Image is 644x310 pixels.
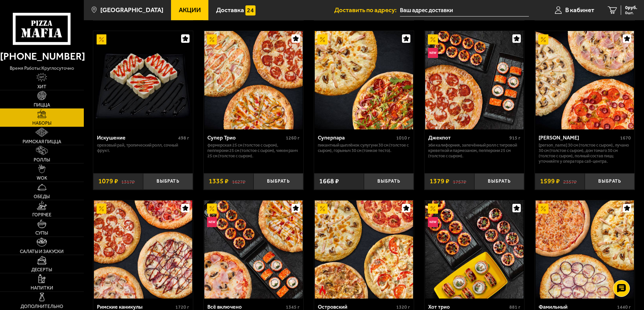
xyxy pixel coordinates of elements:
[94,200,192,299] img: Римские каникулы
[207,204,217,214] img: Акционный
[23,139,61,144] span: Римская пицца
[207,217,217,227] img: Новинка
[97,143,189,153] p: Ореховый рай, Тропический ролл, Сочный фрукт.
[32,121,52,126] span: Наборы
[204,31,303,129] a: АкционныйСупер Трио
[563,178,577,185] s: 2357 ₽
[425,200,523,299] img: Хот трио
[400,4,529,17] input: Ваш адрес доставки
[97,304,174,310] div: Римские каникулы
[34,103,50,107] span: Пицца
[179,7,201,13] span: Акции
[314,31,414,129] a: АкционныйСуперпара
[207,143,300,159] p: Фермерская 25 см (толстое с сыром), Пепперони 25 см (толстое с сыром), Чикен Ранч 25 см (толстое ...
[318,143,410,153] p: Пикантный цыплёнок сулугуни 30 см (толстое с сыром), Горыныч 30 см (тонкое тесто).
[204,31,303,129] img: Супер Трио
[334,7,400,13] span: Доставить по адресу:
[100,7,163,13] span: [GEOGRAPHIC_DATA]
[286,135,300,141] span: 1260 г
[509,135,520,141] span: 915 г
[204,200,303,299] img: Всё включено
[143,173,193,190] button: Выбрать
[216,7,244,13] span: Доставка
[21,304,63,309] span: Дополнительно
[428,217,438,227] img: Новинка
[617,304,631,310] span: 1440 г
[585,173,635,190] button: Выбрать
[453,178,466,185] s: 1757 ₽
[178,135,189,141] span: 498 г
[35,231,48,236] span: Супы
[428,304,508,310] div: Хот трио
[37,176,47,181] span: WOK
[97,134,176,141] div: Искушение
[425,31,524,129] a: АкционныйНовинкаДжекпот
[121,178,135,185] s: 1317 ₽
[538,34,548,44] img: Акционный
[565,7,594,13] span: В кабинет
[428,134,508,141] div: Джекпот
[37,85,46,89] span: Хит
[315,31,413,129] img: Суперпара
[97,204,107,214] img: Акционный
[204,200,303,299] a: АкционныйНовинкаВсё включено
[539,143,631,164] p: [PERSON_NAME] 30 см (толстое с сыром), Лучано 30 см (толстое с сыром), Дон Томаго 30 см (толстое ...
[232,178,245,185] s: 1627 ₽
[474,173,524,190] button: Выбрать
[428,143,520,159] p: Эби Калифорния, Запечённый ролл с тигровой креветкой и пармезаном, Пепперони 25 см (толстое с сыр...
[318,304,395,310] div: Островский
[535,200,635,299] a: АкционныйФамильный
[400,4,529,17] span: 3-й Верхний переулок, 9к1
[317,34,328,44] img: Акционный
[625,11,637,15] span: 0 шт.
[428,34,438,44] img: Акционный
[34,194,50,199] span: Обеды
[535,31,635,129] a: АкционныйХет Трик
[94,31,192,129] img: Искушение
[539,134,618,141] div: [PERSON_NAME]
[93,200,193,299] a: АкционныйРимские каникулы
[97,34,107,44] img: Акционный
[425,200,524,299] a: АкционныйНовинкаХот трио
[430,178,449,185] span: 1379 ₽
[207,304,284,310] div: Всё включено
[31,268,52,272] span: Десерты
[536,200,634,299] img: Фамильный
[315,200,413,299] img: Островский
[207,34,217,44] img: Акционный
[319,178,339,185] span: 1668 ₽
[245,5,256,15] img: 15daf4d41897b9f0e9f617042186c801.svg
[538,204,548,214] img: Акционный
[209,178,229,185] span: 1335 ₽
[396,304,410,310] span: 1320 г
[207,134,284,141] div: Супер Трио
[286,304,300,310] span: 1345 г
[317,285,328,296] img: Острое блюдо
[314,200,414,299] a: АкционныйОстрое блюдоОстровский
[317,204,328,214] img: Акционный
[539,304,615,310] div: Фамильный
[425,31,523,129] img: Джекпот
[318,134,395,141] div: Суперпара
[620,135,631,141] span: 1670
[253,173,303,190] button: Выбрать
[396,135,410,141] span: 1010 г
[31,286,53,290] span: Напитки
[536,31,634,129] img: Хет Трик
[509,304,520,310] span: 881 г
[540,178,560,185] span: 1599 ₽
[428,48,438,58] img: Новинка
[93,31,193,129] a: АкционныйИскушение
[175,304,189,310] span: 1720 г
[20,249,64,254] span: Салаты и закуски
[364,173,414,190] button: Выбрать
[98,178,118,185] span: 1079 ₽
[428,204,438,214] img: Акционный
[32,213,52,217] span: Горячее
[625,5,637,10] span: 0 руб.
[34,158,50,162] span: Роллы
